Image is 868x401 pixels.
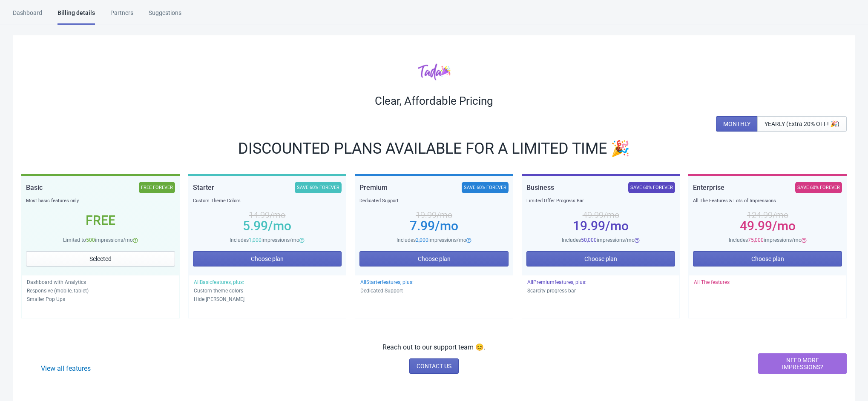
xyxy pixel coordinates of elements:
span: All Starter features, plus: [360,279,414,285]
span: /mo [772,218,796,233]
div: SAVE 60% FOREVER [628,182,675,193]
span: 2,000 [416,237,428,243]
div: FREE FOREVER [139,182,175,193]
p: Responsive (mobile, tablet) [27,286,174,295]
span: CONTACT US [417,363,451,369]
div: 19.99 [526,223,675,229]
a: View all features [41,364,91,372]
div: 5.99 [193,223,342,229]
span: All Premium features, plus: [527,279,586,285]
span: All Basic features, plus: [194,279,244,285]
span: Includes impressions/mo [397,237,466,243]
div: SAVE 60% FOREVER [462,182,509,193]
div: 49.99 [693,223,842,229]
span: Includes impressions/mo [230,237,299,243]
span: MONTHLY [723,120,750,127]
img: tadacolor.png [418,63,451,80]
button: Choose plan [193,251,342,266]
button: Choose plan [526,251,675,266]
span: /mo [605,218,629,233]
div: SAVE 60% FOREVER [295,182,342,193]
button: Choose plan [359,251,509,266]
div: Partners [110,9,133,23]
div: Dashboard [13,9,42,23]
div: 124.99 /mo [693,212,842,218]
span: Choose plan [584,255,617,262]
p: Dedicated Support [360,286,508,295]
button: Selected [26,251,175,266]
button: MONTHLY [716,116,758,132]
p: Scarcity progress bar [527,286,675,295]
div: Free [26,217,175,224]
div: Custom Theme Colors [193,197,342,205]
div: DISCOUNTED PLANS AVAILABLE FOR A LIMITED TIME 🎉 [21,142,847,155]
div: SAVE 60% FOREVER [795,182,842,193]
p: Smaller Pop Ups [27,295,174,304]
span: 1,000 [249,237,262,243]
div: 7.99 [359,223,509,229]
div: Enterprise [693,182,724,193]
span: Includes impressions/mo [562,237,635,243]
span: YEARLY (Extra 20% OFF! 🎉) [765,120,839,127]
div: Billing details [57,9,95,25]
div: Limited to impressions/mo [26,236,175,244]
span: Choose plan [251,255,284,262]
div: Premium [359,182,388,193]
span: 75,000 [748,237,764,243]
button: NEED MORE IMPRESSIONS? [758,353,847,374]
span: 500 [86,237,95,243]
div: All The Features & Lots of Impressions [693,197,842,205]
div: Basic [26,182,43,193]
span: All The features [694,279,730,285]
p: Reach out to our support team 😊. [382,342,486,352]
span: Includes impressions/mo [729,237,802,243]
div: 19.99 /mo [359,212,509,218]
button: Choose plan [693,251,842,266]
div: 49.99 /mo [526,212,675,218]
span: 50,000 [581,237,597,243]
p: Hide [PERSON_NAME] [194,295,341,304]
span: /mo [435,218,458,233]
span: Choose plan [418,255,451,262]
div: Limited Offer Progress Bar [526,197,675,205]
div: Starter [193,182,214,193]
div: Clear, Affordable Pricing [21,94,847,108]
div: 14.99 /mo [193,212,342,218]
div: Suggestions [149,9,181,23]
span: Selected [89,255,112,262]
div: Business [526,182,554,193]
div: Dedicated Support [359,197,509,205]
a: CONTACT US [409,358,459,374]
span: NEED MORE IMPRESSIONS? [765,357,839,370]
span: /mo [268,218,291,233]
p: Dashboard with Analytics [27,278,174,286]
button: YEARLY (Extra 20% OFF! 🎉) [757,116,847,132]
div: Most basic features only [26,197,175,205]
p: Custom theme colors [194,286,341,295]
span: Choose plan [751,255,784,262]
